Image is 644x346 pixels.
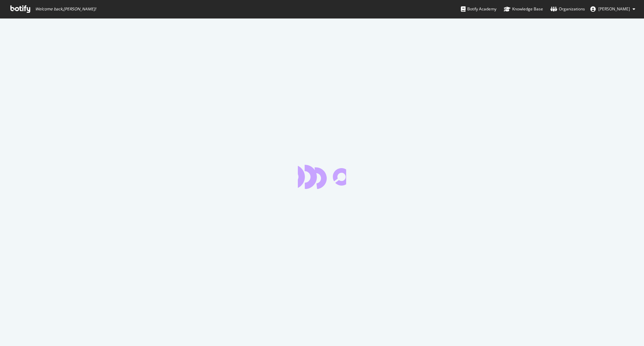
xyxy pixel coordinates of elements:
[550,6,585,12] div: Organizations
[35,6,96,12] span: Welcome back, [PERSON_NAME] !
[585,4,641,14] button: [PERSON_NAME]
[598,6,630,12] span: Anthony Lunay
[504,6,543,12] div: Knowledge Base
[461,6,496,12] div: Botify Academy
[298,165,346,189] div: animation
